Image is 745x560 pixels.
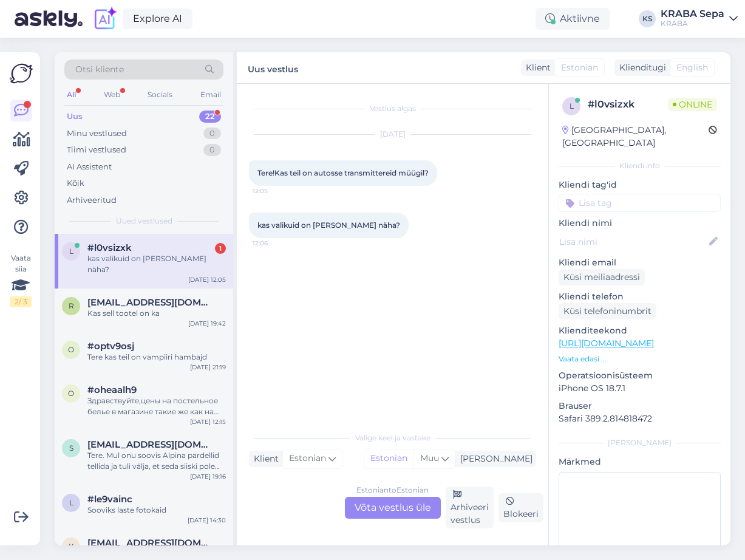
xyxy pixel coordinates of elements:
[559,217,721,230] p: Kliendi nimi
[559,369,721,382] p: Operatsioonisüsteem
[68,389,74,398] span: o
[87,494,132,505] span: #le9vainc
[67,111,83,123] div: Uus
[67,161,112,173] div: AI Assistent
[190,363,226,372] div: [DATE] 21:19
[559,412,721,425] p: Safari 389.2.814818472
[249,103,536,114] div: Vestlus algas
[639,10,656,27] div: KS
[661,19,724,29] div: KRABA
[87,450,226,472] div: Tere. Mul onu soovis Alpina pardellid tellida ja tuli välja, et seda siiski pole laos ja lubati r...
[559,256,721,269] p: Kliendi email
[69,498,73,507] span: l
[559,179,721,191] p: Kliendi tag'id
[559,235,707,248] input: Lisa nimi
[614,61,666,74] div: Klienditugi
[145,87,175,103] div: Socials
[188,516,226,525] div: [DATE] 14:30
[87,384,137,395] span: #oheaalh9
[498,493,543,522] div: Blokeeri
[203,144,221,156] div: 0
[87,538,214,548] span: kellyvahtramae@gmail.com
[199,111,221,123] div: 22
[559,303,656,319] div: Küsi telefoninumbrit
[92,6,118,32] img: explore-ai
[455,452,532,465] div: [PERSON_NAME]
[69,542,74,551] span: k
[87,505,226,516] div: Sooviks laste fotokaid
[521,61,551,74] div: Klient
[559,437,721,448] div: [PERSON_NAME]
[559,269,645,285] div: Küsi meiliaadressi
[561,61,598,74] span: Estonian
[257,220,400,230] span: kas valikuid on [PERSON_NAME] näha?
[253,239,298,248] span: 12:06
[559,400,721,412] p: Brauser
[68,345,74,354] span: o
[67,128,127,140] div: Minu vestlused
[249,452,279,465] div: Klient
[446,487,494,528] div: Arhiveeri vestlus
[536,8,610,30] div: Aktiivne
[188,275,226,284] div: [DATE] 12:05
[588,97,668,112] div: # l0vsizxk
[253,186,298,196] span: 12:05
[661,9,738,29] a: KRABA SepaKRABA
[345,497,441,519] div: Võta vestlus üle
[67,177,84,190] div: Kõik
[420,452,439,463] span: Muu
[559,194,721,212] input: Lisa tag
[10,296,32,307] div: 2 / 3
[559,160,721,171] div: Kliendi info
[676,61,708,74] span: English
[87,439,214,450] span: Stevelimeribel@gmail.com
[559,382,721,395] p: iPhone OS 18.7.1
[10,62,33,85] img: Askly Logo
[356,485,429,496] div: Estonian to Estonian
[661,9,724,19] div: KRABA Sepa
[101,87,123,103] div: Web
[87,352,226,363] div: Tere kas teil on vampiiri hambajd
[257,168,429,177] span: Tere!Kas teil on autosse transmittereid müügil?
[116,216,172,227] span: Uued vestlused
[69,443,73,452] span: S
[559,338,654,349] a: [URL][DOMAIN_NAME]
[559,456,721,468] p: Märkmed
[123,9,192,29] a: Explore AI
[190,417,226,426] div: [DATE] 12:15
[75,63,124,76] span: Otsi kliente
[87,297,214,308] span: Riinasiimuste@gmail.com
[559,353,721,364] p: Vaata edasi ...
[562,124,709,149] div: [GEOGRAPHIC_DATA], [GEOGRAPHIC_DATA]
[64,87,78,103] div: All
[364,449,413,468] div: Estonian
[87,341,134,352] span: #optv9osj
[215,243,226,254] div: 1
[668,98,717,111] span: Online
[559,324,721,337] p: Klienditeekond
[249,129,536,140] div: [DATE]
[67,194,117,207] div: Arhiveeritud
[69,247,73,256] span: l
[69,301,74,310] span: R
[570,101,574,111] span: l
[198,87,223,103] div: Email
[87,308,226,319] div: Kas sell tootel on ka
[249,432,536,443] div: Valige keel ja vastake
[559,290,721,303] p: Kliendi telefon
[190,472,226,481] div: [DATE] 19:16
[67,144,126,156] div: Tiimi vestlused
[87,253,226,275] div: kas valikuid on [PERSON_NAME] näha?
[203,128,221,140] div: 0
[87,242,132,253] span: #l0vsizxk
[188,319,226,328] div: [DATE] 19:42
[289,452,326,465] span: Estonian
[10,253,32,307] div: Vaata siia
[248,60,298,76] label: Uus vestlus
[87,395,226,417] div: Здравствуйте,цены на постельное белье в магазине такие же как на сайте,или скидки действуют тольк...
